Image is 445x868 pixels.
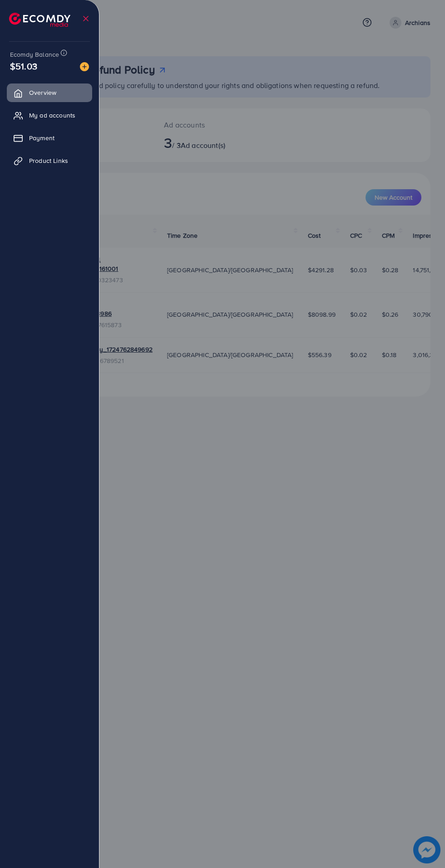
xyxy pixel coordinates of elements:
[29,156,68,165] span: Product Links
[29,133,54,142] span: Payment
[10,50,59,59] span: Ecomdy Balance
[10,59,37,73] span: $51.03
[7,152,92,170] a: Product Links
[29,111,75,120] span: My ad accounts
[7,106,92,124] a: My ad accounts
[7,129,92,147] a: Payment
[7,83,92,102] a: Overview
[80,62,89,71] img: image
[9,13,70,27] img: logo
[29,88,56,97] span: Overview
